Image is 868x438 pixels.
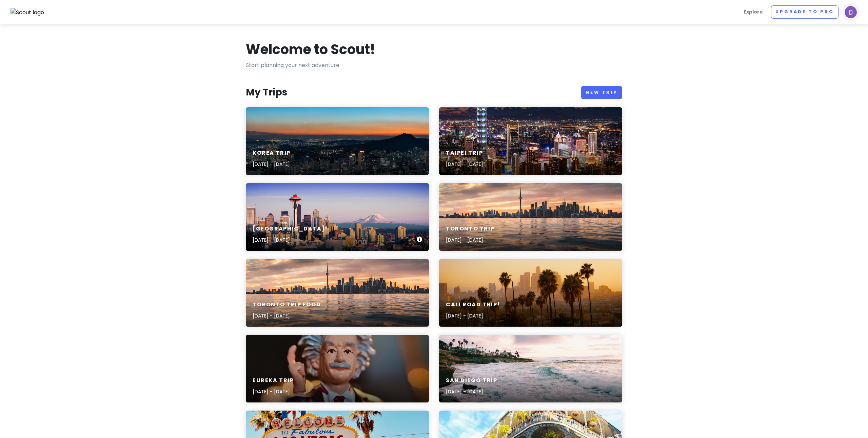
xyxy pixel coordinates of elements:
h6: Eureka Trip [253,377,294,384]
h6: Toronto Trip [446,225,494,233]
p: [DATE] - [DATE] [253,160,291,168]
img: Scout logo [11,8,44,17]
h6: Cali Road Trip! [446,301,500,308]
p: Start planning your next adventure [246,61,622,70]
a: man in black suit jacket figurineEureka Trip[DATE] - [DATE] [246,335,429,402]
p: [DATE] - [DATE] [253,236,328,244]
a: body of water under white cloudy skyToronto Trip[DATE] - [DATE] [439,183,622,251]
h6: Toronto Trip FOOD [253,301,321,308]
h6: Korea Trip [253,150,291,157]
a: sea waves crashing on shore during golden hourSan Diego Trip[DATE] - [DATE] [439,335,622,402]
a: areal view of building during nighttimeKorea Trip[DATE] - [DATE] [246,107,429,175]
a: green palm tree and city viewCali Road Trip![DATE] - [DATE] [439,259,622,327]
p: [DATE] - [DATE] [253,388,294,395]
a: body of water under white cloudy skyToronto Trip FOOD[DATE] - [DATE] [246,259,429,327]
p: [DATE] - [DATE] [253,312,321,320]
a: Explore [741,5,766,19]
p: [DATE] - [DATE] [446,236,494,244]
p: [DATE] - [DATE] [446,160,483,168]
h6: San Diego Trip [446,377,497,384]
a: Upgrade to Pro [771,5,839,19]
a: New Trip [581,86,622,99]
h1: Welcome to Scout! [246,41,375,58]
a: city skyline during night timeTaipei Trip[DATE] - [DATE] [439,107,622,175]
h3: My Trips [246,86,287,98]
a: aerial photography of Seattle skyline[GEOGRAPHIC_DATA]![DATE] - [DATE] [246,183,429,251]
h6: [GEOGRAPHIC_DATA]! [253,225,328,233]
p: [DATE] - [DATE] [446,312,500,320]
p: [DATE] - [DATE] [446,388,497,395]
h6: Taipei Trip [446,150,483,157]
img: User profile [844,5,857,19]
